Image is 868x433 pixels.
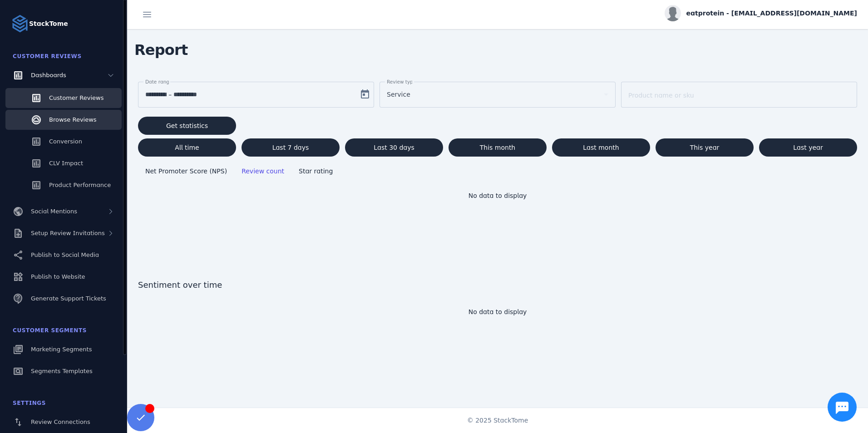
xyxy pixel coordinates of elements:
[552,138,650,157] button: Last month
[127,35,195,64] span: Report
[5,88,122,108] a: Customer Reviews
[168,89,172,100] span: –
[5,175,122,195] a: Product Performance
[138,117,236,135] button: Get statistics
[469,192,527,199] span: No data to display
[13,53,82,59] span: Customer Reviews
[31,273,85,280] span: Publish to Website
[138,279,857,291] span: Sentiment over time
[49,116,97,123] span: Browse Reviews
[49,182,111,188] span: Product Performance
[686,9,857,18] span: eatprotein - [EMAIL_ADDRESS][DOMAIN_NAME]
[374,144,414,151] span: Last 30 days
[480,144,516,151] span: This month
[242,167,284,175] span: Review count
[469,308,527,315] span: No data to display
[5,361,122,381] a: Segments Templates
[583,144,619,151] span: Last month
[13,400,46,406] span: Settings
[175,144,199,151] span: All time
[628,92,694,99] mat-label: Product name or sku
[665,5,857,21] button: eatprotein - [EMAIL_ADDRESS][DOMAIN_NAME]
[31,230,105,236] span: Setup Review Invitations
[5,267,122,287] a: Publish to Website
[5,132,122,152] a: Conversion
[5,412,122,432] a: Review Connections
[467,416,528,425] span: © 2025 StackTome
[5,110,122,130] a: Browse Reviews
[759,138,857,157] button: Last year
[13,327,87,334] span: Customer Segments
[49,160,83,167] span: CLV Impact
[356,85,374,103] button: Open calendar
[31,295,106,302] span: Generate Support Tickets
[242,138,340,157] button: Last 7 days
[145,167,227,175] span: Net Promoter Score (NPS)
[345,138,443,157] button: Last 30 days
[166,123,208,129] span: Get statistics
[49,138,82,145] span: Conversion
[449,138,547,157] button: This month
[5,289,122,309] a: Generate Support Tickets
[5,340,122,359] a: Marketing Segments
[29,19,68,29] strong: StackTome
[31,251,99,258] span: Publish to Social Media
[272,144,309,151] span: Last 7 days
[387,79,416,84] mat-label: Review type
[793,144,823,151] span: Last year
[31,72,66,79] span: Dashboards
[145,79,172,84] mat-label: Date range
[31,368,93,374] span: Segments Templates
[31,208,77,215] span: Social Mentions
[387,89,410,100] span: Service
[690,144,720,151] span: This year
[665,5,681,21] img: profile.jpg
[138,138,236,157] button: All time
[31,346,92,353] span: Marketing Segments
[31,418,90,425] span: Review Connections
[5,153,122,173] a: CLV Impact
[299,167,333,175] span: Star rating
[5,245,122,265] a: Publish to Social Media
[11,15,29,33] img: Logo image
[656,138,754,157] button: This year
[49,94,104,101] span: Customer Reviews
